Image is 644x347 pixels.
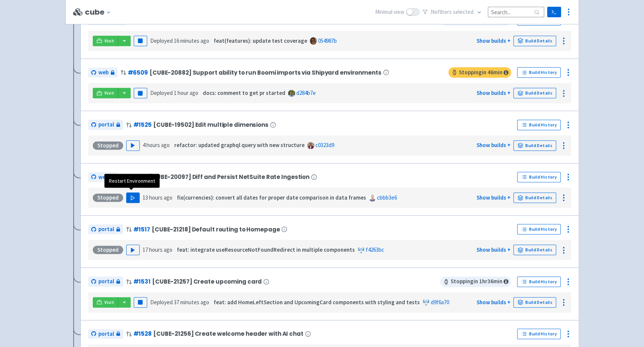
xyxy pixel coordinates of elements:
a: Build Details [513,245,556,255]
a: portal [88,224,123,234]
div: Stopped [93,141,123,150]
a: #6502 [128,173,148,181]
a: Show builds + [476,246,510,253]
span: Minimal view [375,8,404,17]
button: Pause [134,88,147,98]
span: [CUBE-19502] Edit multiple dimensions [153,122,268,128]
span: Deployed [150,89,198,96]
a: c0323d9 [315,141,334,149]
a: Show builds + [476,194,510,201]
span: selected [453,8,474,15]
button: Pause [134,297,147,308]
a: d9f6a70 [431,299,449,306]
a: #1517 [133,225,150,233]
span: portal [98,225,114,234]
a: portal [88,120,123,130]
a: Build Details [513,88,556,98]
time: 1 hour ago [174,89,198,96]
a: Show builds + [476,37,510,44]
strong: feat(features): update test coverage [214,37,307,44]
a: Build History [517,120,561,130]
span: [CUBE-20097] Diff and Persist NetSuite Rate Ingestion [149,174,309,180]
span: [CUBE-21218] Default routing to Homepage [152,226,280,233]
time: 16 minutes ago [174,37,209,44]
input: Search... [488,7,544,17]
strong: feat: add HomeLeftSection and UpcomingCard components with styling and tests [214,299,420,306]
span: Deployed [150,37,209,44]
div: Stopped [93,246,123,254]
a: Visit [93,88,118,98]
span: web [98,68,109,77]
time: 4 hours ago [143,141,170,149]
a: Terminal [547,7,561,17]
a: Build Details [513,192,556,203]
a: web [88,172,118,182]
a: cbbb3e6 [377,194,397,201]
time: 17 hours ago [143,246,172,253]
button: cube [85,8,114,17]
a: Visit [93,297,118,308]
a: Build History [517,329,561,339]
a: #1528 [133,330,152,338]
strong: docs: comment to get pr started [203,89,285,96]
a: #6509 [128,69,148,77]
span: No filter s [431,8,474,17]
a: portal [88,276,123,287]
a: Build History [517,67,561,78]
span: [CUBE-21257] Create upcoming card [152,278,262,285]
button: Play [126,245,140,255]
a: Build History [517,172,561,182]
a: Show builds + [476,299,510,306]
a: d284b7e [296,89,316,96]
a: Build Details [513,297,556,308]
a: portal [88,329,123,339]
span: Visit [104,38,114,44]
a: #1525 [133,121,152,129]
span: Visit [104,299,114,305]
button: Play [126,140,140,151]
strong: refactor: updated graphql query with new structure [174,141,305,149]
a: Visit [93,36,118,46]
span: portal [98,277,114,286]
span: web [98,173,109,182]
a: Build Details [513,140,556,151]
span: [CUBE-21256] Create welcome header with AI chat [153,330,303,337]
time: 13 hours ago [143,194,172,201]
button: Play [126,192,140,203]
span: Stopping in 1 hr 36 min [440,276,511,287]
span: [CUBE-20882] Support ability to run Boomi imports via Shipyard environments [149,69,382,76]
a: web [88,68,118,78]
a: Build History [517,276,561,287]
a: f4263bc [366,246,384,253]
a: #1531 [133,278,151,285]
a: 054987b [318,37,337,44]
strong: fix(currencies): convert all dates for proper date comparison in data frames [177,194,366,201]
span: Visit [104,90,114,96]
time: 37 minutes ago [174,299,209,306]
span: portal [98,120,114,129]
button: Pause [134,36,147,46]
span: Deployed [150,299,209,306]
a: Build Details [513,36,556,46]
a: Show builds + [476,141,510,149]
a: Show builds + [476,89,510,96]
div: Stopped [93,194,123,202]
span: Stopping in 46 min [448,67,511,78]
a: Build History [517,224,561,234]
strong: feat: integrate useResourceNotFoundRedirect in multiple components [177,246,355,253]
span: portal [98,330,114,338]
